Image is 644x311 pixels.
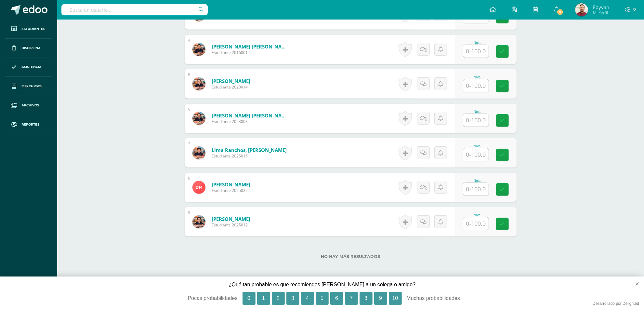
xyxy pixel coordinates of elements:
img: a0d580d3df7f245d58719025a55de46e.png [192,112,205,125]
a: [PERSON_NAME] [PERSON_NAME] [212,43,290,50]
input: 0-100.0 [463,45,489,58]
button: 1 [257,292,270,305]
a: Asistencia [5,58,52,77]
a: [PERSON_NAME] [212,78,250,84]
a: Disciplina [5,39,52,58]
span: Estudiante 2025015 [212,153,287,159]
a: [PERSON_NAME] [PERSON_NAME] [212,112,290,119]
button: close survey [625,277,644,291]
button: 4 [301,292,314,305]
span: Estudiantes [21,26,45,32]
a: [PERSON_NAME] [212,216,250,222]
span: Estudiante 2023014 [212,84,250,90]
input: Busca un usuario... [61,4,208,15]
a: Reportes [5,115,52,134]
span: Edyvan [593,4,609,10]
span: Estudiante 2025012 [212,222,250,228]
a: Archivos [5,96,52,115]
span: Archivos [21,103,39,108]
input: 0-100.0 [463,217,489,230]
img: da03261dcaf1cb13c371f5bf6591c7ff.png [575,3,588,16]
button: 2 [272,292,285,305]
span: Disciplina [21,46,41,51]
div: Nota [463,179,492,183]
button: 0, Pocas probabilidades [243,292,256,305]
button: 8 [360,292,373,305]
span: Estudiante 2023003 [212,119,290,124]
button: 5 [316,292,329,305]
div: Nota [463,110,492,114]
span: 5 [557,8,564,16]
span: Mi Perfil [593,10,609,15]
span: Reportes [21,122,39,127]
img: e687dffb9189c329c574ec9904344df6.png [192,181,205,194]
img: 1f9f1ae30003dac5889fa85218727c0a.png [192,43,205,56]
button: 9 [374,292,387,305]
a: Mis cursos [5,77,52,96]
input: 0-100.0 [463,148,489,161]
span: Asistencia [21,64,42,70]
div: Pocas probabilidades [156,292,238,305]
input: 0-100.0 [463,79,489,92]
div: Muchas probabilidades [407,292,488,305]
img: 950581f76db3ed2bca9cf7e3222330c9.png [192,77,205,90]
div: Nota [463,213,492,217]
a: Estudiantes [5,20,52,39]
button: 6 [330,292,343,305]
a: Lima Ranchos, [PERSON_NAME] [212,147,287,153]
button: 3 [286,292,299,305]
label: No hay más resultados [185,254,517,259]
button: 10, Muchas probabilidades [389,292,402,305]
img: 93abd1ac2caf9f9b1b9f0aa2510bbe5a.png [192,215,205,228]
span: Mis cursos [21,84,42,89]
div: Nota [463,75,492,79]
img: 3fb58a314a9e30a364e8c9f807f3e016.png [192,146,205,159]
input: 0-100.0 [463,183,489,196]
div: Nota [463,41,492,45]
button: 7 [345,292,358,305]
a: [PERSON_NAME] [212,181,250,188]
span: Estudiante 2025022 [212,188,250,193]
input: 0-100.0 [463,114,489,127]
span: Estudiante 2016001 [212,50,290,55]
div: Nota [463,144,492,148]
